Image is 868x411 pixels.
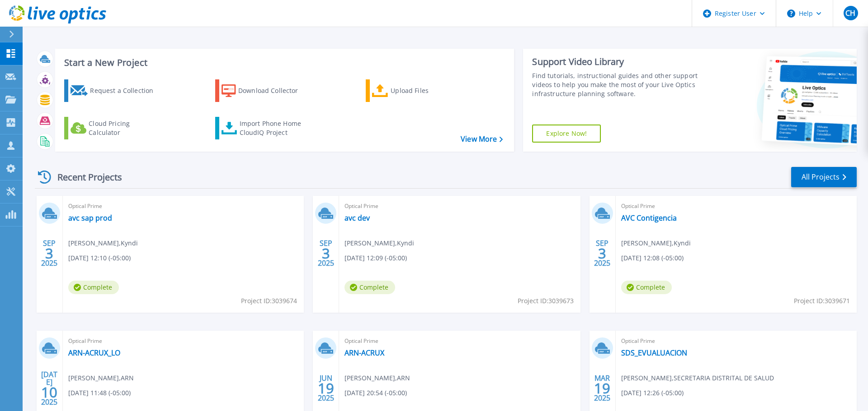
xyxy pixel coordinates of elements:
a: AVC Contigencia [621,213,677,222]
h3: Start a New Project [64,58,503,68]
a: Upload Files [366,79,467,102]
a: ARN-ACRUX [344,348,384,357]
span: 10 [41,388,57,396]
span: Optical Prime [621,201,851,211]
div: Support Video Library [532,56,702,68]
span: [PERSON_NAME] , Kyndi [68,238,138,248]
div: Find tutorials, instructional guides and other support videos to help you make the most of your L... [532,71,702,98]
span: [DATE] 12:26 (-05:00) [621,388,684,398]
a: Explore Now! [532,125,601,143]
div: Upload Files [391,82,463,100]
span: [PERSON_NAME] , ARN [68,373,134,383]
span: Optical Prime [68,336,298,346]
div: Request a Collection [90,82,162,100]
span: Complete [621,281,672,294]
a: Request a Collection [64,79,165,102]
span: 19 [594,384,610,392]
a: avc sap prod [68,213,112,222]
span: [DATE] 20:54 (-05:00) [344,388,407,398]
span: Project ID: 3039674 [241,296,297,306]
div: Cloud Pricing Calculator [89,119,161,137]
span: Optical Prime [344,201,575,211]
div: SEP 2025 [41,237,58,270]
span: [PERSON_NAME] , Kyndi [621,238,691,248]
span: 19 [318,384,334,392]
div: SEP 2025 [594,237,611,270]
span: [DATE] 12:09 (-05:00) [344,253,407,263]
a: Download Collector [215,79,316,102]
div: Recent Projects [35,166,134,188]
span: CH [845,9,855,17]
span: 3 [598,249,606,257]
span: Complete [68,281,119,294]
a: Cloud Pricing Calculator [64,117,165,139]
span: [PERSON_NAME] , Kyndi [344,238,414,248]
a: ARN-ACRUX_LO [68,348,120,357]
div: SEP 2025 [317,237,335,270]
span: [DATE] 12:08 (-05:00) [621,253,684,263]
span: 3 [45,249,53,257]
div: JUN 2025 [317,372,335,405]
span: Complete [344,281,395,294]
a: View More [461,135,503,143]
span: Optical Prime [344,336,575,346]
span: Project ID: 3039673 [518,296,574,306]
span: [PERSON_NAME] , SECRETARIA DISTRITAL DE SALUD [621,373,774,383]
span: Project ID: 3039671 [794,296,850,306]
a: avc dev [344,213,370,222]
div: [DATE] 2025 [41,372,58,405]
div: Download Collector [238,82,311,100]
a: SDS_EVUALUACION [621,348,687,357]
span: [DATE] 12:10 (-05:00) [68,253,131,263]
a: All Projects [791,167,857,187]
div: Import Phone Home CloudIQ Project [240,119,310,137]
span: Optical Prime [621,336,851,346]
span: Optical Prime [68,201,298,211]
div: MAR 2025 [594,372,611,405]
span: 3 [322,249,330,257]
span: [DATE] 11:48 (-05:00) [68,388,131,398]
span: [PERSON_NAME] , ARN [344,373,410,383]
